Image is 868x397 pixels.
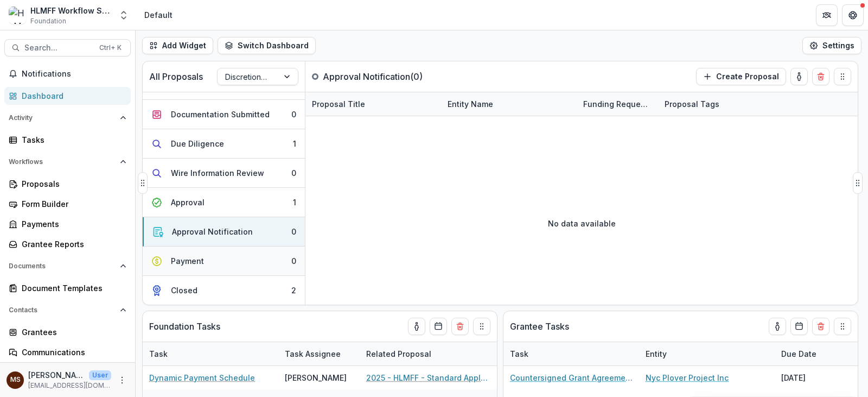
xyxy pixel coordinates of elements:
[24,43,93,53] span: Search...
[22,326,122,338] div: Grantees
[441,98,500,110] div: Entity Name
[548,218,616,229] p: No data available
[293,197,296,208] div: 1
[116,4,131,26] button: Open entity switcher
[639,342,775,366] div: Entity
[510,372,633,383] a: Countersigned Grant Agreement
[790,318,808,335] button: Calendar
[9,306,116,314] span: Contacts
[834,68,851,85] button: Drag
[171,255,204,267] div: Payment
[116,374,129,387] button: More
[171,285,197,296] div: Closed
[143,159,305,188] button: Wire Information Review0
[4,153,131,171] button: Open Workflows
[775,342,856,366] div: Due Date
[143,342,278,366] div: Task
[4,109,131,127] button: Open Activity
[4,65,131,83] button: Notifications
[510,320,569,333] p: Grantee Tasks
[149,372,255,383] a: Dynamic Payment Schedule
[360,342,495,366] div: Related Proposal
[22,282,122,294] div: Document Templates
[278,342,360,366] div: Task Assignee
[503,342,639,366] div: Task
[366,372,489,383] a: 2025 - HLMFF - Standard Application
[305,92,441,116] div: Proposal Title
[291,109,296,120] div: 0
[172,226,253,237] div: Approval Notification
[9,262,116,270] span: Documents
[305,98,372,110] div: Proposal Title
[4,343,131,361] a: Communications
[577,92,658,116] div: Funding Requested
[4,301,131,319] button: Open Contacts
[577,98,658,110] div: Funding Requested
[143,247,305,276] button: Payment0
[495,342,577,366] div: Due Date
[171,197,205,208] div: Approval
[218,37,316,54] button: Switch Dashboard
[658,92,794,116] div: Proposal Tags
[4,87,131,105] a: Dashboard
[10,376,21,383] div: Maya Scott
[149,320,220,333] p: Foundation Tasks
[28,381,111,390] p: [EMAIL_ADDRESS][DOMAIN_NAME]
[4,257,131,275] button: Open Documents
[4,235,131,253] a: Grantee Reports
[4,279,131,297] a: Document Templates
[503,348,535,360] div: Task
[278,348,347,360] div: Task Assignee
[430,318,447,335] button: Calendar
[775,366,856,389] div: [DATE]
[28,369,85,381] p: [PERSON_NAME]
[842,4,864,26] button: Get Help
[408,318,425,335] button: toggle-assigned-to-me
[4,175,131,193] a: Proposals
[812,68,829,85] button: Delete card
[4,195,131,213] a: Form Builder
[495,366,577,389] div: --
[790,68,808,85] button: toggle-assigned-to-me
[360,348,438,360] div: Related Proposal
[97,42,124,54] div: Ctrl + K
[149,70,203,83] p: All Proposals
[291,226,296,237] div: 0
[140,7,177,23] nav: breadcrumb
[646,372,729,383] a: Nyc Plover Project Inc
[775,348,823,360] div: Due Date
[853,172,863,194] button: Drag
[285,372,347,383] div: [PERSON_NAME]
[9,114,116,122] span: Activity
[138,172,148,194] button: Drag
[4,323,131,341] a: Grantees
[802,37,861,54] button: Settings
[171,138,224,149] div: Due Diligence
[143,217,305,247] button: Approval Notification0
[22,238,122,250] div: Grantee Reports
[144,9,173,21] div: Default
[291,167,296,179] div: 0
[22,178,122,190] div: Proposals
[143,188,305,217] button: Approval1
[4,131,131,149] a: Tasks
[9,158,116,166] span: Workflows
[30,5,112,16] div: HLMFF Workflow Sandbox
[22,346,122,358] div: Communications
[22,134,122,146] div: Tasks
[323,70,423,83] p: Approval Notification ( 0 )
[441,92,577,116] div: Entity Name
[696,68,786,85] button: Create Proposal
[143,100,305,129] button: Documentation Submitted0
[171,109,270,120] div: Documentation Submitted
